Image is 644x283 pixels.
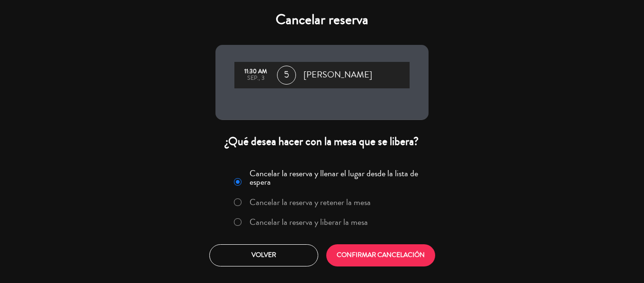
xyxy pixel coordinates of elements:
div: sep., 3 [239,75,272,82]
span: [PERSON_NAME] [304,68,372,82]
label: Cancelar la reserva y retener la mesa [250,198,371,206]
div: ¿Qué desea hacer con la mesa que se libera? [215,134,429,149]
label: Cancelar la reserva y liberar la mesa [250,218,368,226]
button: CONFIRMAR CANCELACIÓN [326,244,435,266]
div: 11:30 AM [239,69,272,75]
label: Cancelar la reserva y llenar el lugar desde la lista de espera [250,169,423,186]
span: 5 [277,66,296,85]
button: Volver [209,244,318,266]
h4: Cancelar reserva [215,11,429,28]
